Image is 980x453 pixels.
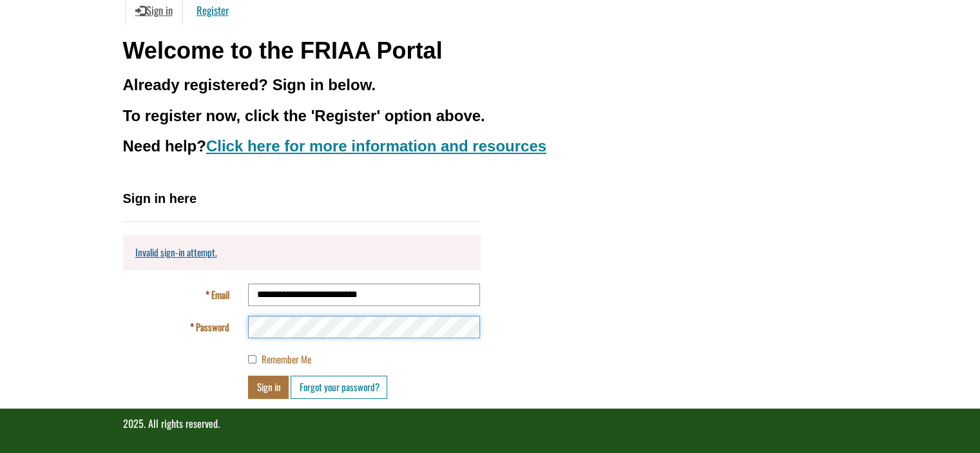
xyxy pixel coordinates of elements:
span: Remember Me [261,352,311,366]
span: Email [211,287,229,302]
h3: Need help? [123,138,858,155]
button: Sign in [248,376,289,398]
h3: Already registered? Sign in below. [123,77,858,93]
h3: To register now, click the 'Register' option above. [123,108,858,124]
a: Click here for more information and resources [206,137,546,155]
h1: Welcome to the FRIAA Portal [123,38,858,64]
span: Sign in here [123,191,197,206]
a: Invalid sign-in attempt. [135,245,217,259]
span: Password [195,320,229,334]
a: Forgot your password? [291,376,387,398]
p: 2025 [123,416,858,431]
span: . All rights reserved. [144,416,220,431]
input: Remember Me [248,355,256,363]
